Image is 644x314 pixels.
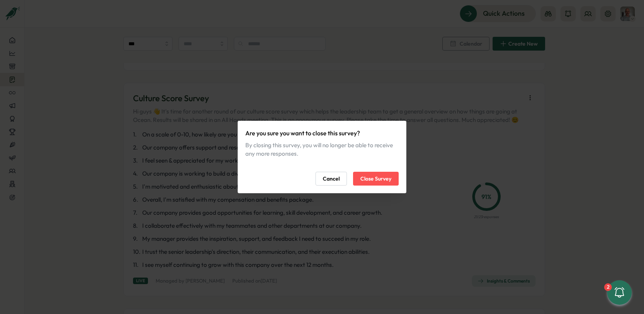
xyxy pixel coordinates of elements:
button: 2 [607,280,632,305]
div: By closing this survey, you will no longer be able to receive any more responses. [245,141,399,158]
button: Close Survey [353,172,399,186]
span: Close Survey [360,172,391,185]
button: Cancel [315,172,347,186]
span: Cancel [323,172,340,185]
p: Are you sure you want to close this survey? [245,128,399,138]
div: 2 [604,283,612,291]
